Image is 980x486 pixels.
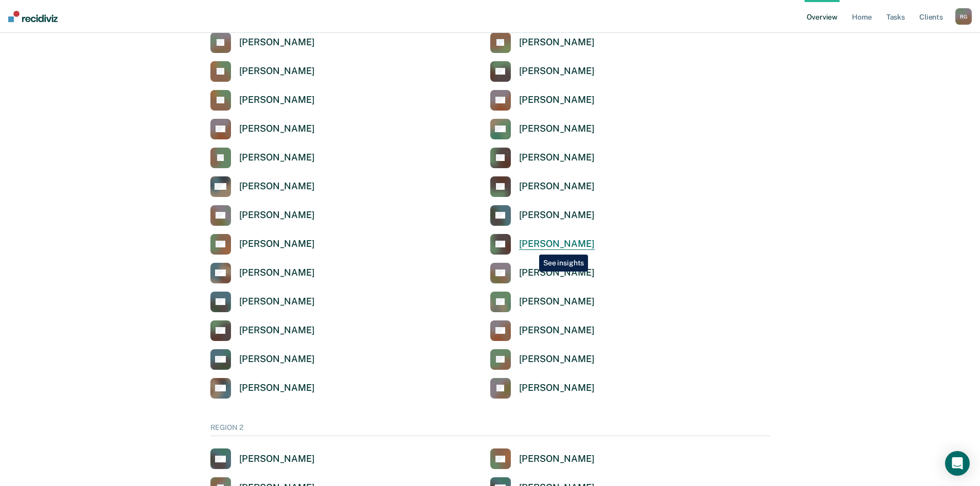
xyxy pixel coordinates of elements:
[210,292,315,312] a: [PERSON_NAME]
[519,181,595,192] div: [PERSON_NAME]
[490,378,595,399] a: [PERSON_NAME]
[239,325,315,336] div: [PERSON_NAME]
[945,451,970,476] div: Open Intercom Messenger
[239,123,315,135] div: [PERSON_NAME]
[519,267,595,279] div: [PERSON_NAME]
[490,32,595,53] a: [PERSON_NAME]
[519,382,595,394] div: [PERSON_NAME]
[239,296,315,308] div: [PERSON_NAME]
[490,320,595,341] a: [PERSON_NAME]
[210,263,315,283] a: [PERSON_NAME]
[490,205,595,226] a: [PERSON_NAME]
[490,148,595,168] a: [PERSON_NAME]
[490,119,595,139] a: [PERSON_NAME]
[519,325,595,336] div: [PERSON_NAME]
[210,320,315,341] a: [PERSON_NAME]
[490,90,595,111] a: [PERSON_NAME]
[239,152,315,164] div: [PERSON_NAME]
[210,148,315,168] a: [PERSON_NAME]
[239,267,315,279] div: [PERSON_NAME]
[490,263,595,283] a: [PERSON_NAME]
[210,349,315,370] a: [PERSON_NAME]
[210,205,315,226] a: [PERSON_NAME]
[210,119,315,139] a: [PERSON_NAME]
[519,37,595,48] div: [PERSON_NAME]
[210,90,315,111] a: [PERSON_NAME]
[519,94,595,106] div: [PERSON_NAME]
[239,37,315,48] div: [PERSON_NAME]
[239,181,315,192] div: [PERSON_NAME]
[8,11,58,22] img: Recidiviz
[490,61,595,82] a: [PERSON_NAME]
[490,234,595,255] a: [PERSON_NAME]
[239,453,315,465] div: [PERSON_NAME]
[519,123,595,135] div: [PERSON_NAME]
[239,209,315,221] div: [PERSON_NAME]
[519,65,595,77] div: [PERSON_NAME]
[955,8,972,25] div: R G
[239,353,315,365] div: [PERSON_NAME]
[210,448,315,469] a: [PERSON_NAME]
[519,152,595,164] div: [PERSON_NAME]
[490,176,595,197] a: [PERSON_NAME]
[210,234,315,255] a: [PERSON_NAME]
[239,382,315,394] div: [PERSON_NAME]
[490,292,595,312] a: [PERSON_NAME]
[210,423,770,437] div: REGION 2
[239,65,315,77] div: [PERSON_NAME]
[239,238,315,250] div: [PERSON_NAME]
[239,94,315,106] div: [PERSON_NAME]
[490,349,595,370] a: [PERSON_NAME]
[519,209,595,221] div: [PERSON_NAME]
[519,296,595,308] div: [PERSON_NAME]
[519,238,595,250] div: [PERSON_NAME]
[210,176,315,197] a: [PERSON_NAME]
[210,61,315,82] a: [PERSON_NAME]
[955,8,972,25] button: RG
[210,378,315,399] a: [PERSON_NAME]
[210,32,315,53] a: [PERSON_NAME]
[519,453,595,465] div: [PERSON_NAME]
[519,353,595,365] div: [PERSON_NAME]
[490,448,595,469] a: [PERSON_NAME]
